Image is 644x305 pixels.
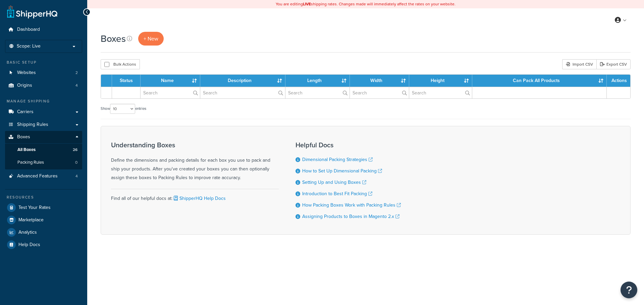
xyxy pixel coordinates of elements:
span: Packing Rules [17,160,44,165]
span: Carriers [17,109,34,115]
input: Search [350,87,409,98]
a: Websites 2 [5,67,82,79]
span: + New [144,35,158,43]
th: Actions [607,75,630,87]
a: Origins 4 [5,79,82,92]
th: Height [409,75,472,87]
li: Origins [5,79,82,92]
th: Length [285,75,350,87]
span: 0 [75,160,77,165]
span: Scope: Live [17,44,41,49]
a: Packing Rules 0 [5,156,82,169]
h3: Helpful Docs [296,141,401,149]
a: All Boxes 26 [5,144,82,156]
span: All Boxes [17,147,36,153]
li: Websites [5,67,82,79]
a: How Packing Boxes Work with Packing Rules [302,202,401,209]
span: Analytics [18,230,37,235]
a: Setting Up and Using Boxes [302,179,366,186]
div: Import CSV [562,59,596,69]
span: 4 [75,83,78,88]
a: + New [138,32,164,46]
a: ShipperHQ Home [7,5,57,18]
th: Can Pack All Products [472,75,607,87]
span: Origins [17,83,32,88]
div: Resources [5,195,82,200]
li: Advanced Features [5,170,82,182]
b: LIVE [303,1,311,7]
span: 26 [73,147,77,153]
a: Assigning Products to Boxes in Magento 2.x [302,213,399,220]
input: Search [285,87,350,98]
a: ShipperHQ Help Docs [172,195,226,202]
li: Packing Rules [5,156,82,169]
span: Advanced Features [17,173,58,179]
h3: Understanding Boxes [111,141,279,149]
li: Boxes [5,131,82,169]
a: Boxes [5,131,82,143]
a: Introduction to Best Fit Packing [302,190,372,197]
button: Bulk Actions [101,59,140,69]
span: 4 [75,173,78,179]
label: Show entries [101,104,146,114]
span: Help Docs [18,242,40,248]
h1: Boxes [101,32,126,45]
li: All Boxes [5,144,82,156]
th: Name [141,75,200,87]
a: Help Docs [5,239,82,251]
a: Dimensional Packing Strategies [302,156,373,163]
a: How to Set Up Dimensional Packing [302,167,382,174]
span: Marketplace [18,217,44,223]
span: Shipping Rules [17,122,48,128]
th: Description [200,75,285,87]
span: Test Your Rates [18,205,51,211]
button: Open Resource Center [621,282,637,298]
a: Carriers [5,106,82,118]
span: Websites [17,70,36,76]
a: Test Your Rates [5,202,82,214]
div: Manage Shipping [5,98,82,104]
th: Status [112,75,141,87]
th: Width [350,75,409,87]
select: Showentries [110,104,135,114]
a: Export CSV [596,59,631,69]
input: Search [200,87,285,98]
span: Boxes [17,134,30,140]
a: Dashboard [5,23,82,36]
a: Advanced Features 4 [5,170,82,182]
div: Find all of our helpful docs at: [111,189,279,203]
input: Search [141,87,200,98]
input: Search [409,87,472,98]
span: Dashboard [17,27,40,32]
div: Define the dimensions and packing details for each box you use to pack and ship your products. Af... [111,141,279,182]
a: Shipping Rules [5,119,82,131]
a: Analytics [5,226,82,238]
span: 2 [75,70,78,76]
div: Basic Setup [5,60,82,65]
a: Marketplace [5,214,82,226]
